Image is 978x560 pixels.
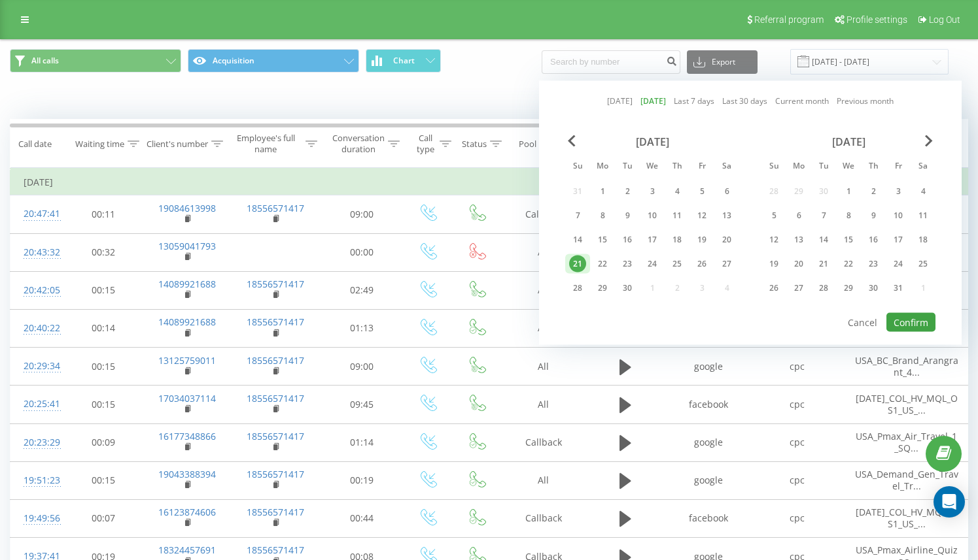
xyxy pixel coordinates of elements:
td: 00:15 [63,348,145,386]
div: 13 [718,207,735,224]
a: 18556571417 [247,202,304,214]
div: Sun Sep 28, 2025 [565,278,590,298]
td: 00:11 [63,195,145,233]
div: 24 [644,255,661,272]
div: 20:29:34 [24,354,50,379]
div: 25 [669,255,686,272]
div: Mon Sep 1, 2025 [590,182,615,201]
div: Mon Sep 22, 2025 [590,254,615,274]
div: 2 [619,183,636,200]
span: Profile settings [847,14,907,25]
div: 16 [865,231,882,248]
div: 20:43:32 [24,240,50,265]
a: 18556571417 [247,468,304,480]
div: Sun Oct 26, 2025 [761,278,786,298]
a: 14089921688 [158,316,216,328]
span: [DATE]_COL_HV_MQL_OS1_US_... [856,506,958,530]
abbr: Wednesday [839,157,858,177]
a: 18324457691 [158,544,216,556]
div: Thu Oct 30, 2025 [861,278,886,298]
div: 20:40:22 [24,316,50,341]
td: google [665,461,753,499]
a: 13125759011 [158,354,216,367]
a: 13059041793 [158,240,216,252]
td: cpc [753,423,841,461]
a: 14089921688 [158,278,216,290]
div: 11 [915,207,932,224]
div: Client's number [147,139,208,150]
input: Search by number [542,50,680,74]
span: USA_Pmax_Air_Travel_1_SQ... [856,430,957,454]
div: Fri Sep 5, 2025 [690,182,714,201]
abbr: Thursday [667,157,687,177]
div: 4 [915,183,932,200]
td: All [501,461,586,499]
a: Current month [775,95,829,107]
div: 16 [619,231,636,248]
div: 8 [840,207,857,224]
td: cpc [753,348,841,386]
div: 9 [619,207,636,224]
div: 2 [865,183,882,200]
div: Sat Oct 11, 2025 [911,206,935,225]
div: 20:42:05 [24,278,50,303]
div: 28 [569,280,586,297]
div: Sun Oct 19, 2025 [761,254,786,274]
td: All [501,271,586,309]
div: Fri Oct 31, 2025 [886,278,911,298]
td: Callback [501,195,586,233]
div: 31 [890,280,907,297]
div: 29 [594,280,611,297]
div: 23 [865,255,882,272]
div: Thu Sep 11, 2025 [665,206,690,225]
div: 1 [840,183,857,200]
div: Employee's full name [230,133,303,155]
div: 17 [644,231,661,248]
div: Sat Sep 27, 2025 [714,254,739,274]
span: USA_Demand_Gen_Travel_Tr... [855,468,958,492]
div: 21 [569,255,586,272]
div: 22 [840,255,857,272]
div: 15 [840,231,857,248]
div: Wed Oct 29, 2025 [836,278,861,298]
abbr: Tuesday [618,157,637,177]
div: 12 [765,231,782,248]
div: Fri Oct 24, 2025 [886,254,911,274]
div: Tue Sep 2, 2025 [615,182,640,201]
div: 30 [865,280,882,297]
abbr: Sunday [764,157,784,177]
div: 6 [718,183,735,200]
a: 18556571417 [247,430,304,442]
div: Tue Oct 21, 2025 [811,254,836,274]
td: 00:32 [63,233,145,271]
div: Wed Oct 1, 2025 [836,182,861,201]
a: 18556571417 [247,544,304,556]
div: Thu Sep 25, 2025 [665,254,690,274]
div: 20:47:41 [24,201,50,227]
td: 01:14 [321,423,403,461]
abbr: Wednesday [642,157,662,177]
div: 19:49:56 [24,506,50,531]
div: Fri Sep 26, 2025 [690,254,714,274]
td: 00:00 [321,233,403,271]
div: 19 [765,255,782,272]
td: 01:13 [321,309,403,347]
div: 18 [669,231,686,248]
td: cpc [753,386,841,423]
td: 02:49 [321,271,403,309]
span: USA_BC_Brand_Arangrant_4... [855,354,958,378]
div: Pool name [519,139,561,150]
div: Sat Sep 6, 2025 [714,182,739,201]
div: Call type [414,133,436,155]
div: 6 [790,207,807,224]
a: 19084613998 [158,202,216,214]
div: Fri Sep 19, 2025 [690,230,714,250]
td: 09:00 [321,348,403,386]
abbr: Monday [593,157,612,177]
span: [DATE]_COL_HV_MQL_OS1_US_... [856,392,958,416]
div: Call date [18,139,52,150]
div: Tue Sep 9, 2025 [615,206,640,225]
td: cpc [753,461,841,499]
div: 20:25:41 [24,391,50,417]
div: Mon Sep 15, 2025 [590,230,615,250]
